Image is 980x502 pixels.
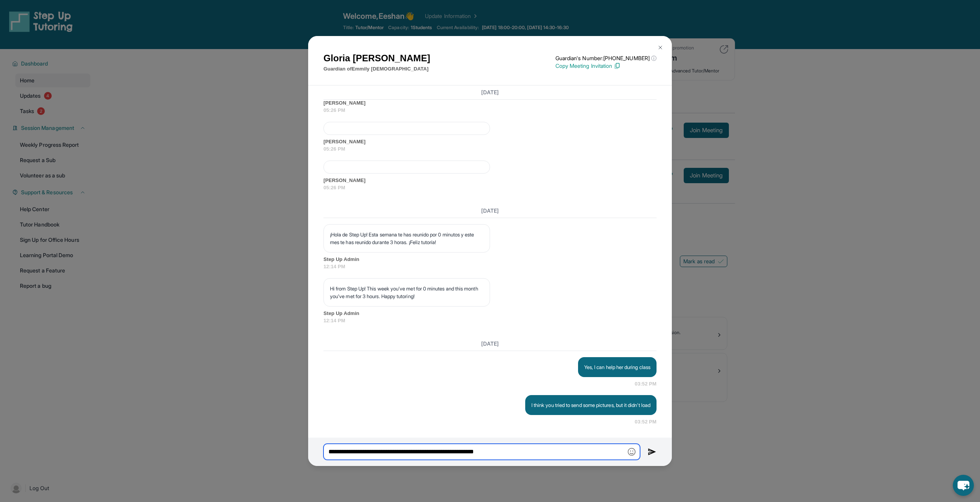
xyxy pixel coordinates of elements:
[953,475,974,496] button: chat-button
[648,447,657,456] img: Send icon
[323,51,430,65] h1: Gloria [PERSON_NAME]
[323,89,657,96] h3: [DATE]
[323,177,657,184] span: [PERSON_NAME]
[628,448,635,456] img: Emoji
[323,107,657,114] span: 05:26 PM
[323,256,657,263] span: Step Up Admin
[657,44,663,51] img: Close Icon
[323,263,657,271] span: 12:14 PM
[323,138,657,146] span: [PERSON_NAME]
[614,62,621,69] img: Copy Icon
[323,65,430,73] p: Guardian of Emmily [DEMOGRAPHIC_DATA]
[323,145,657,153] span: 05:26 PM
[531,401,650,409] p: I think you tried to send some pictures, but it didn't load
[584,363,650,371] p: Yes, I can help her during class
[323,99,657,107] span: [PERSON_NAME]
[635,380,657,388] span: 03:52 PM
[323,340,657,348] h3: [DATE]
[330,231,483,246] p: ¡Hola de Step Up! Esta semana te has reunido por 0 minutos y este mes te has reunido durante 3 ho...
[651,54,657,62] span: ⓘ
[330,285,483,300] p: Hi from Step Up! This week you’ve met for 0 minutes and this month you’ve met for 3 hours. Happy ...
[323,317,657,325] span: 12:14 PM
[555,62,657,70] p: Copy Meeting Invitation
[323,310,657,317] span: Step Up Admin
[635,418,657,426] span: 03:52 PM
[323,184,657,192] span: 05:26 PM
[323,207,657,215] h3: [DATE]
[555,54,657,62] p: Guardian's Number: [PHONE_NUMBER]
